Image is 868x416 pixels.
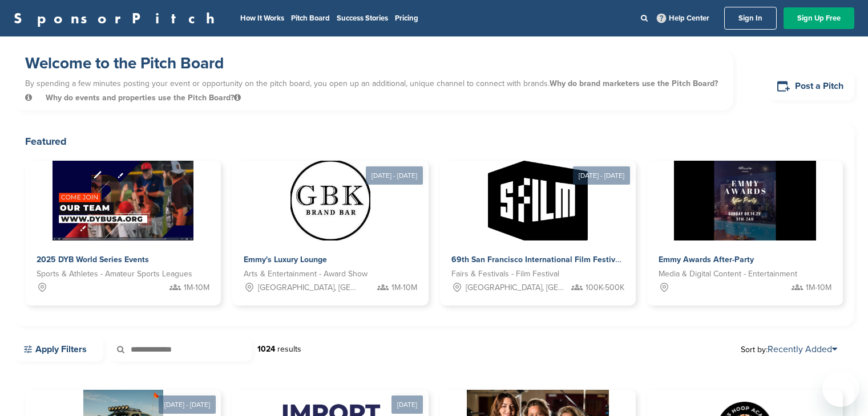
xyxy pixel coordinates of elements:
[14,11,222,26] a: SponsorPitch
[37,268,192,280] span: Sports & Athletes - Amateur Sports Leagues
[391,395,423,414] div: [DATE]
[768,72,854,100] a: Post a Pitch
[46,93,241,103] span: Why do events and properties use the Pitch Board?
[291,14,330,23] a: Pitch Board
[25,133,843,149] h2: Featured
[488,161,588,240] img: Sponsorpitch &
[806,282,831,294] span: 1M-10M
[258,282,356,294] span: [GEOGRAPHIC_DATA], [GEOGRAPHIC_DATA]
[159,395,216,414] div: [DATE] - [DATE]
[391,282,417,294] span: 1M-10M
[25,53,722,74] h1: Welcome to the Pitch Board
[466,282,564,294] span: [GEOGRAPHIC_DATA], [GEOGRAPHIC_DATA]
[586,282,624,294] span: 100K-500K
[290,161,370,240] img: Sponsorpitch &
[240,14,284,23] a: How It Works
[647,161,843,305] a: Sponsorpitch & Emmy Awards After-Party Media & Digital Content - Entertainment 1M-10M
[440,142,636,305] a: [DATE] - [DATE] Sponsorpitch & 69th San Francisco International Film Festival Fairs & Festivals -...
[25,74,722,108] p: By spending a few minutes posting your event or opportunity on the pitch board, you open up an ad...
[184,282,209,294] span: 1M-10M
[768,344,837,355] a: Recently Added
[784,7,854,29] a: Sign Up Free
[451,255,622,264] span: 69th San Francisco International Film Festival
[37,255,149,264] span: 2025 DYB World Series Events
[25,161,221,305] a: Sponsorpitch & 2025 DYB World Series Events Sports & Athletes - Amateur Sports Leagues 1M-10M
[337,14,388,23] a: Success Stories
[257,344,275,354] strong: 1024
[232,142,428,305] a: [DATE] - [DATE] Sponsorpitch & Emmy's Luxury Lounge Arts & Entertainment - Award Show [GEOGRAPHIC...
[724,7,777,30] a: Sign In
[366,166,423,185] div: [DATE] - [DATE]
[451,268,559,280] span: Fairs & Festivals - Film Festival
[395,14,418,23] a: Pricing
[741,345,837,354] span: Sort by:
[822,370,859,407] iframe: Button to launch messaging window
[14,337,103,361] a: Apply Filters
[53,161,193,240] img: Sponsorpitch &
[244,268,368,280] span: Arts & Entertainment - Award Show
[277,344,301,354] span: results
[655,11,712,25] a: Help Center
[244,255,327,264] span: Emmy's Luxury Lounge
[659,255,754,264] span: Emmy Awards After-Party
[573,166,630,185] div: [DATE] - [DATE]
[659,268,797,280] span: Media & Digital Content - Entertainment
[674,161,816,240] img: Sponsorpitch &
